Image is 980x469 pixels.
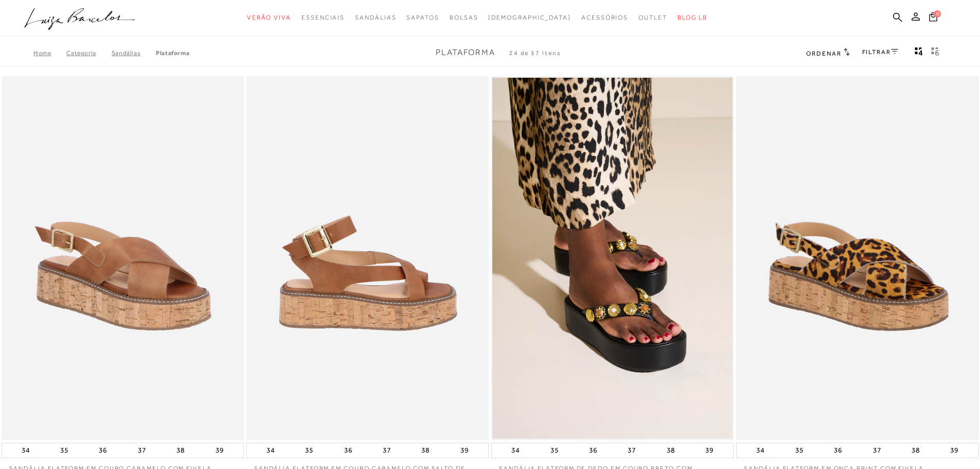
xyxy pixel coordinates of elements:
a: categoryNavScreenReaderText [450,8,478,27]
img: SANDÁLIA FLATFORM EM ONÇA PRINT COM FIVELA [737,78,977,439]
span: Sandálias [355,14,396,21]
span: Bolsas [450,14,478,21]
a: categoryNavScreenReaderText [355,8,396,27]
span: Outlet [638,14,667,21]
img: SANDÁLIA FLATFORM EM COURO CARAMELO COM SALTO DE CORTIÇA [247,76,489,440]
a: categoryNavScreenReaderText [406,8,439,27]
span: [DEMOGRAPHIC_DATA] [488,14,571,21]
span: Ordenar [806,50,841,57]
button: 38 [418,443,433,458]
button: 36 [96,443,110,458]
button: 39 [702,443,717,458]
span: 24 de 57 itens [509,49,561,57]
a: SANDÁLIAS [112,49,156,57]
button: 36 [586,443,600,458]
span: Essenciais [301,14,345,21]
span: Sapatos [406,14,439,21]
button: Mostrar 4 produtos por linha [912,46,926,60]
button: 34 [753,443,768,458]
button: 34 [19,443,33,458]
button: 37 [625,443,639,458]
button: 39 [212,443,227,458]
a: categoryNavScreenReaderText [301,8,345,27]
a: Categoria [66,49,111,57]
span: Verão Viva [247,14,291,21]
button: 39 [457,443,472,458]
a: SANDÁLIA FLATFORM DE DEDO EM COURO PRETO COM APLICAÇÕES SANDÁLIA FLATFORM DE DEDO EM COURO PRETO ... [492,78,733,439]
a: noSubCategoriesText [488,8,571,27]
button: 35 [57,443,72,458]
a: categoryNavScreenReaderText [638,8,667,27]
a: SANDÁLIA FLATFORM EM COURO CARAMELO COM FIVELA SANDÁLIA FLATFORM EM COURO CARAMELO COM FIVELA [3,78,243,439]
button: 37 [870,443,884,458]
button: 36 [341,443,355,458]
button: 0 [926,11,940,25]
button: 37 [380,443,394,458]
button: 35 [547,443,562,458]
a: Home [33,49,66,57]
button: 37 [135,443,149,458]
a: categoryNavScreenReaderText [581,8,628,27]
button: 34 [263,443,278,458]
span: Plataforma [436,48,495,57]
span: BLOG LB [678,14,707,21]
a: Plataforma [156,49,189,57]
button: gridText6Desc [928,46,942,60]
img: SANDÁLIA FLATFORM EM COURO CARAMELO COM FIVELA [3,78,243,439]
a: SANDÁLIA FLATFORM EM COURO CARAMELO COM SALTO DE CORTIÇA [247,78,488,439]
button: 34 [508,443,523,458]
a: BLOG LB [678,8,707,27]
button: 38 [173,443,188,458]
button: 39 [947,443,961,458]
img: SANDÁLIA FLATFORM DE DEDO EM COURO PRETO COM APLICAÇÕES [492,78,733,439]
button: 36 [831,443,845,458]
a: FILTRAR [862,48,898,56]
button: 38 [908,443,923,458]
button: 35 [302,443,316,458]
button: 35 [792,443,807,458]
span: 0 [934,10,941,18]
a: SANDÁLIA FLATFORM EM ONÇA PRINT COM FIVELA SANDÁLIA FLATFORM EM ONÇA PRINT COM FIVELA [737,78,977,439]
span: Acessórios [581,14,628,21]
button: 38 [664,443,678,458]
a: categoryNavScreenReaderText [247,8,291,27]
